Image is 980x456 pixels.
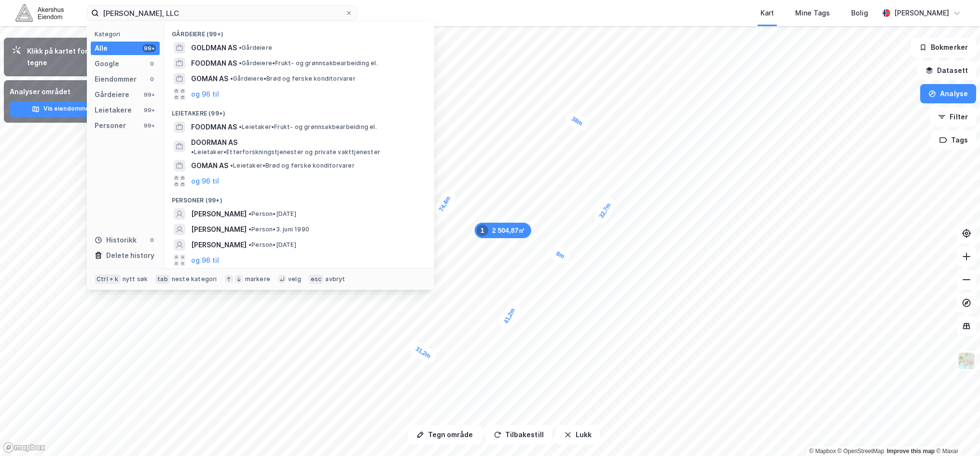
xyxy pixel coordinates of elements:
[191,42,237,54] span: GOLDMAN AS
[142,91,156,99] div: 99+
[142,106,156,114] div: 99+
[239,123,242,130] span: •
[564,110,591,133] div: Map marker
[920,84,976,103] button: Analyse
[887,448,935,455] a: Improve this map
[248,210,296,218] span: Person • [DATE]
[894,7,949,19] div: [PERSON_NAME]
[957,352,976,370] img: Z
[408,340,439,366] div: Map marker
[148,75,156,83] div: 0
[155,274,170,284] div: tab
[191,88,219,100] button: og 96 til
[3,442,45,453] a: Mapbox homepage
[239,44,242,51] span: •
[248,210,251,217] span: •
[99,6,345,20] input: Søk på adresse, matrikkel, gårdeiere, leietakere eller personer
[917,61,976,80] button: Datasett
[239,59,378,67] span: Gårdeiere • Frukt- og grønnsakbearbeiding el.
[10,86,114,98] div: Analyser området
[838,448,884,455] a: OpenStreetMap
[239,44,272,52] span: Gårdeiere
[230,75,356,83] span: Gårdeiere • Brød og ferske konditorvarer
[932,410,980,456] div: Kontrollprogram for chat
[106,250,154,261] div: Delete history
[191,255,219,266] button: og 96 til
[432,188,458,219] div: Map marker
[485,425,552,444] button: Tilbakestill
[27,45,112,69] div: Klikk på kartet for å tegne
[191,148,380,156] span: Leietaker • Etterforskningstjenester og private vakttjenester
[95,89,129,100] div: Gårdeiere
[239,59,242,67] span: •
[239,123,377,131] span: Leietaker • Frukt- og grønnsakbearbeiding el.
[191,73,228,85] span: GOMAN AS
[325,275,345,283] div: avbryt
[95,120,126,131] div: Personer
[932,410,980,456] iframe: Chat Widget
[148,60,156,68] div: 0
[10,101,114,117] button: Vis eiendommer
[930,107,976,127] button: Filter
[95,234,137,246] div: Historikk
[164,23,434,40] div: Gårdeiere (99+)
[911,38,976,57] button: Bokmerker
[245,275,270,283] div: markere
[248,226,251,233] span: •
[142,44,156,52] div: 99+
[230,162,233,169] span: •
[95,58,119,70] div: Google
[95,104,132,116] div: Leietakere
[191,208,247,220] span: [PERSON_NAME]
[191,160,228,171] span: GOMAN AS
[248,241,296,249] span: Person • [DATE]
[95,73,137,85] div: Eiendommer
[230,162,355,170] span: Leietaker • Brød og ferske konditorvarer
[288,275,301,283] div: velg
[477,225,488,236] div: 1
[191,224,247,235] span: [PERSON_NAME]
[475,223,531,238] div: Map marker
[95,274,121,284] div: Ctrl + k
[172,275,217,283] div: neste kategori
[760,7,774,19] div: Kart
[548,244,572,266] div: Map marker
[851,7,868,19] div: Bolig
[95,43,108,54] div: Alle
[592,195,618,226] div: Map marker
[497,300,522,331] div: Map marker
[15,4,64,21] img: akershus-eiendom-logo.9091f326c980b4bce74ccdd9f866810c.svg
[191,175,219,187] button: og 96 til
[408,425,482,444] button: Tegn område
[248,241,251,248] span: •
[191,121,237,133] span: FOODMAN AS
[809,448,836,455] a: Mapbox
[142,122,156,129] div: 99+
[309,274,324,284] div: esc
[95,30,160,38] div: Kategori
[164,189,434,206] div: Personer (99+)
[931,130,976,150] button: Tags
[556,425,600,444] button: Lukk
[795,7,830,19] div: Mine Tags
[123,275,148,283] div: nytt søk
[148,236,156,244] div: 0
[191,239,247,251] span: [PERSON_NAME]
[230,75,233,82] span: •
[191,137,237,148] span: DOORMAN AS
[191,57,237,69] span: FOODMAN AS
[248,226,309,233] span: Person • 3. juni 1990
[164,102,434,119] div: Leietakere (99+)
[191,148,194,156] span: •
